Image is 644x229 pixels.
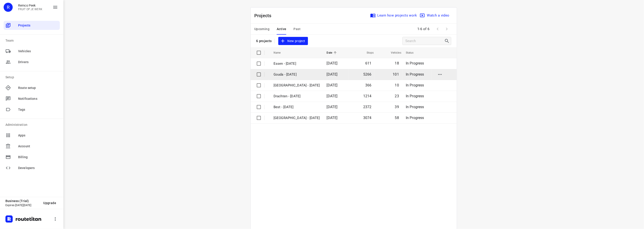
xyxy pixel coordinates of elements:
[4,142,60,151] div: Account
[327,72,338,76] span: [DATE]
[363,72,372,76] span: 5266
[274,94,320,99] p: Drachten - [DATE]
[442,24,451,33] span: Next Page
[327,83,338,87] span: [DATE]
[274,105,320,110] p: Best - [DATE]
[274,83,320,88] p: [GEOGRAPHIC_DATA] - [DATE]
[363,116,372,120] span: 3074
[444,38,451,44] div: Search
[4,163,60,172] div: Developers
[393,72,399,76] span: 101
[395,105,399,109] span: 39
[274,115,320,121] p: [GEOGRAPHIC_DATA] - [DATE]
[327,94,338,98] span: [DATE]
[327,50,338,55] span: Date
[395,94,399,98] span: 23
[327,105,338,109] span: [DATE]
[327,116,338,120] span: [DATE]
[18,8,42,11] p: FRUIT OP JE WERK
[406,61,424,65] span: In Progress
[363,105,372,109] span: 2372
[406,94,424,98] span: In Progress
[18,86,58,90] span: Route setup
[365,83,372,87] span: 366
[5,75,60,80] p: Setup
[18,166,58,170] span: Developers
[18,133,58,138] span: Apps
[433,24,442,33] span: Previous Page
[254,12,275,19] p: Projects
[40,199,60,207] button: Upgrade
[294,26,301,32] span: Past
[395,116,399,120] span: 58
[406,105,424,109] span: In Progress
[416,24,431,34] span: 1-6 of 6
[18,96,58,101] span: Notifications
[4,153,60,162] div: Billing
[281,38,305,44] span: New project
[406,50,420,55] span: Status
[4,94,60,103] div: Notifications
[4,47,60,56] div: Vehicles
[18,49,58,54] span: Vehicles
[5,38,60,43] p: Team
[4,3,13,12] div: R
[274,50,287,55] span: Name
[256,39,272,43] p: 6 projects
[395,83,399,87] span: 10
[43,201,56,205] span: Upgrade
[5,122,60,127] p: Administration
[405,38,444,45] input: Search projects
[18,60,58,64] span: Drivers
[18,4,42,7] p: Remco Peek
[395,61,399,65] span: 18
[363,94,372,98] span: 1214
[365,61,372,65] span: 611
[5,204,40,207] p: Expires [DATE][DATE]
[254,26,269,32] span: Upcoming
[4,21,60,30] div: Projects
[5,199,40,203] p: Business (Trial)
[4,105,60,114] div: Tags
[327,61,338,65] span: [DATE]
[18,155,58,160] span: Billing
[4,57,60,67] div: Drivers
[18,107,58,112] span: Tags
[406,72,424,76] span: In Progress
[385,50,401,55] span: Vehicles
[361,50,374,55] span: Stops
[406,83,424,87] span: In Progress
[274,61,320,66] p: Essen - [DATE]
[18,144,58,149] span: Account
[4,131,60,140] div: Apps
[18,23,58,28] span: Projects
[274,72,320,77] p: Gouda - [DATE]
[277,26,286,32] span: Active
[278,37,308,45] button: New project
[4,83,60,92] div: Route setup
[406,116,424,120] span: In Progress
